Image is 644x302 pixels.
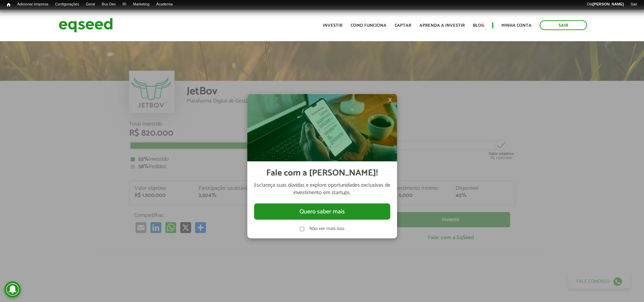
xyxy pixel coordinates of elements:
a: Sair [540,20,587,30]
a: Aprenda a investir [419,23,465,28]
a: Captar [395,23,411,28]
img: Imagem celular [247,94,397,162]
a: RI [119,2,130,7]
a: Academia [153,2,176,7]
p: Esclareça suas dúvidas e explore oportunidades exclusivas de investimento em startups. [254,182,390,197]
h2: Fale com a [PERSON_NAME]! [266,168,378,178]
a: Como funciona [351,23,387,28]
a: Minha conta [501,23,532,28]
span: × [388,96,392,104]
a: Configurações [52,2,83,7]
a: Geral [82,2,98,7]
a: Sair [627,2,641,7]
strong: [PERSON_NAME] [593,2,624,6]
a: Investir [323,23,342,28]
a: Blog [473,23,484,28]
a: Adicionar empresa [14,2,52,7]
a: Olá[PERSON_NAME] [583,2,627,7]
label: Não ver mais isso [309,227,345,231]
a: Bus Dev [98,2,119,7]
img: EqSeed [59,16,113,34]
button: Quero saber mais [254,203,390,219]
a: Início [3,2,14,8]
span: Início [7,2,11,7]
a: Marketing [130,2,153,7]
